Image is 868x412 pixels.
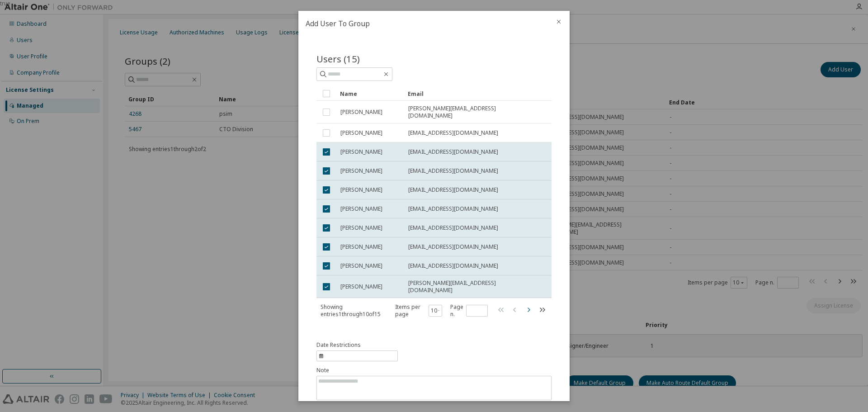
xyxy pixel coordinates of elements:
span: Showing entries 1 through 10 of 15 [321,303,381,318]
span: [PERSON_NAME] [340,243,382,251]
span: [PERSON_NAME] [340,129,382,137]
span: Page n. [450,303,488,318]
button: 10 [431,307,440,314]
span: Users (15) [316,52,360,65]
span: [PERSON_NAME] [340,148,382,156]
button: information [316,341,398,361]
span: [EMAIL_ADDRESS][DOMAIN_NAME] [408,148,498,156]
span: [PERSON_NAME] [340,262,382,270]
span: [PERSON_NAME][EMAIL_ADDRESS][DOMAIN_NAME] [408,279,536,294]
span: [PERSON_NAME] [340,224,382,232]
span: [PERSON_NAME] [340,186,382,194]
div: Name [340,86,401,101]
span: [PERSON_NAME] [340,167,382,175]
h2: Add User To Group [298,11,548,36]
span: [EMAIL_ADDRESS][DOMAIN_NAME] [408,243,498,251]
span: [PERSON_NAME] [340,109,382,116]
span: Items per page [395,303,442,318]
span: [EMAIL_ADDRESS][DOMAIN_NAME] [408,224,498,232]
span: [EMAIL_ADDRESS][DOMAIN_NAME] [408,205,498,213]
label: Note [316,367,552,374]
span: [EMAIL_ADDRESS][DOMAIN_NAME] [408,186,498,194]
div: Email [408,86,536,101]
span: [EMAIL_ADDRESS][DOMAIN_NAME] [408,129,498,137]
span: [PERSON_NAME][EMAIL_ADDRESS][DOMAIN_NAME] [408,105,536,119]
button: close [555,18,562,25]
span: [EMAIL_ADDRESS][DOMAIN_NAME] [408,262,498,270]
span: [PERSON_NAME] [340,283,382,290]
span: Date Restrictions [316,341,361,349]
span: [PERSON_NAME] [340,205,382,213]
span: [EMAIL_ADDRESS][DOMAIN_NAME] [408,167,498,175]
